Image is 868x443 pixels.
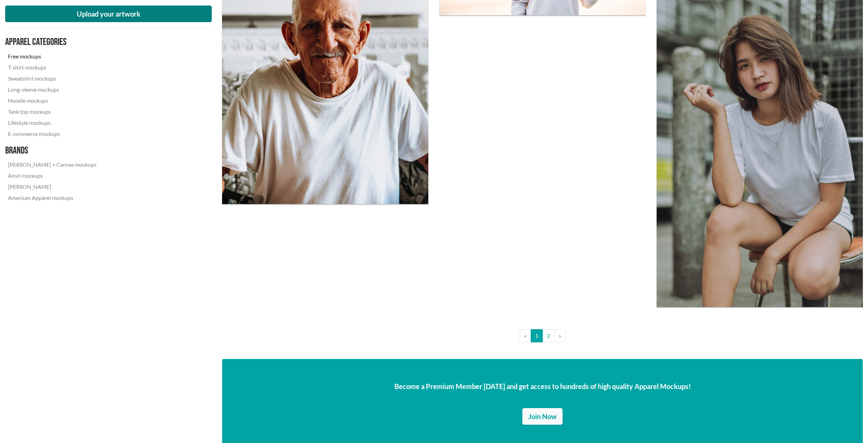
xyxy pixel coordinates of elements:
a: Lifestyle mockups [5,117,99,128]
a: American Apparel mockups [5,192,99,203]
a: Join Now [522,408,563,425]
span: » [559,332,561,339]
p: Become a Premium Member [DATE] and get access to hundreds of high quality Apparel Mockups! [233,381,852,391]
a: Anvil mockups [5,170,99,181]
h3: Brands [5,145,99,157]
a: E-commerce mockups [5,128,99,139]
button: Upload your artwork [5,6,212,22]
a: Tank top mockups [5,106,99,117]
a: Long-sleeve mockups [5,84,99,95]
a: T-shirt mockups [5,62,99,73]
a: [PERSON_NAME] [5,181,99,192]
a: Free mockups [5,51,99,62]
a: 2 [542,329,555,342]
h3: Apparel categories [5,36,99,48]
a: Sweatshirt mockups [5,73,99,84]
a: [PERSON_NAME] + Canvas mockups [5,159,99,170]
a: Hoodie mockups [5,95,99,106]
a: 1 [531,329,543,342]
